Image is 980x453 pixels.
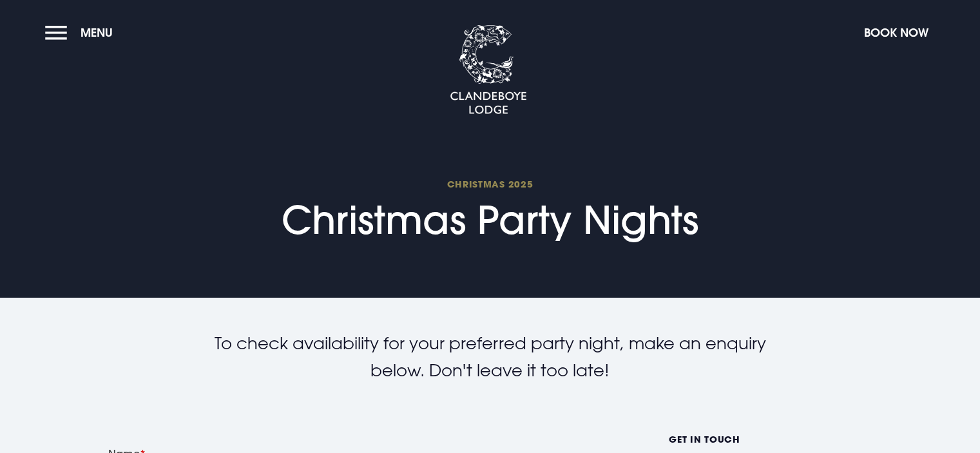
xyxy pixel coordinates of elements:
span: Menu [81,25,113,40]
h1: Christmas Party Nights [282,178,698,243]
button: Book Now [858,19,935,46]
button: Menu [45,19,119,46]
img: Clandeboye Lodge [450,25,527,115]
p: To check availability for your preferred party night, make an enquiry below. Don't leave it too l... [194,330,787,383]
span: Christmas 2025 [282,178,698,190]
